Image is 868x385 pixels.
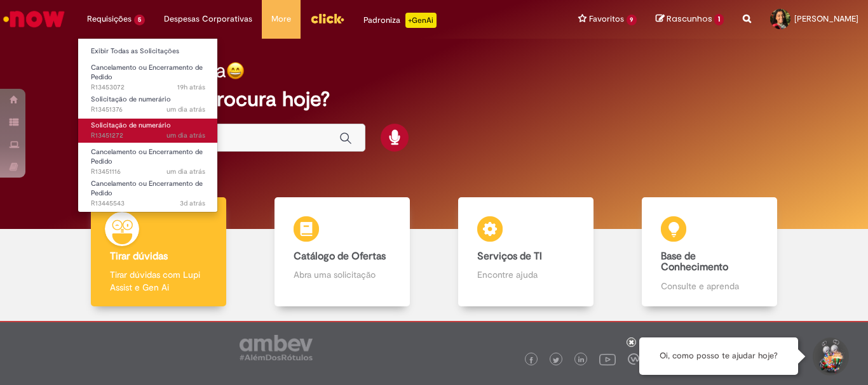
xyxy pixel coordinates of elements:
[794,13,858,24] span: [PERSON_NAME]
[78,38,218,212] ul: Requisições
[1,6,67,32] img: ServiceNow
[553,357,559,363] img: logo_footer_twitter.png
[166,167,205,176] span: um dia atrás
[91,82,205,93] span: R13453072
[477,268,574,281] p: Encontre ajuda
[166,131,205,140] time: 27/08/2025 10:01:10
[91,105,205,115] span: R13451376
[294,250,386,263] b: Catálogo de Ofertas
[78,61,218,88] a: Aberto R13453072 : Cancelamento ou Encerramento de Pedido
[240,335,313,360] img: logo_footer_ambev_rotulo_gray.png
[405,13,437,28] p: +GenAi
[87,13,132,25] span: Requisições
[164,13,252,25] span: Despesas Corporativas
[177,82,205,92] time: 27/08/2025 15:15:47
[78,119,218,142] a: Aberto R13451272 : Solicitação de numerário
[477,250,542,263] b: Serviços de TI
[166,105,205,114] span: um dia atrás
[589,13,624,25] span: Favoritos
[528,357,534,363] img: logo_footer_facebook.png
[166,167,205,176] time: 27/08/2025 09:40:15
[78,93,218,116] a: Aberto R13451376 : Solicitação de numerário
[310,9,344,28] img: click_logo_yellow_360x200.png
[639,337,798,375] div: Oi, como posso te ajudar hoje?
[110,268,207,294] p: Tirar dúvidas com Lupi Assist e Gen Ai
[166,131,205,140] span: um dia atrás
[91,121,171,130] span: Solicitação de numerário
[180,199,205,208] time: 25/08/2025 16:44:58
[78,177,218,204] a: Aberto R13445543 : Cancelamento ou Encerramento de Pedido
[78,145,218,173] a: Aberto R13451116 : Cancelamento ou Encerramento de Pedido
[91,95,171,104] span: Solicitação de numerário
[599,351,616,367] img: logo_footer_youtube.png
[618,197,801,307] a: Base de Conhecimento Consulte e aprenda
[667,13,712,25] span: Rascunhos
[110,250,168,263] b: Tirar dúvidas
[91,131,205,141] span: R13451272
[226,62,245,80] img: happy-face.png
[714,14,724,25] span: 1
[166,105,205,114] time: 27/08/2025 10:14:43
[91,199,205,209] span: R13445543
[91,179,203,199] span: Cancelamento ou Encerramento de Pedido
[628,353,639,365] img: logo_footer_workplace.png
[661,250,728,274] b: Base de Conhecimento
[67,197,250,307] a: Tirar dúvidas Tirar dúvidas com Lupi Assist e Gen Ai
[661,280,757,292] p: Consulte e aprenda
[91,147,203,167] span: Cancelamento ou Encerramento de Pedido
[271,13,291,25] span: More
[656,13,724,25] a: Rascunhos
[250,197,434,307] a: Catálogo de Ofertas Abra uma solicitação
[78,44,218,58] a: Exibir Todas as Solicitações
[578,356,585,364] img: logo_footer_linkedin.png
[180,199,205,208] span: 3d atrás
[627,15,637,25] span: 9
[294,268,390,281] p: Abra uma solicitação
[90,88,778,110] h2: O que você procura hoje?
[91,63,203,82] span: Cancelamento ou Encerramento de Pedido
[811,337,849,375] button: Iniciar Conversa de Suporte
[134,15,145,25] span: 5
[91,167,205,177] span: R13451116
[363,13,437,28] div: Padroniza
[434,197,618,307] a: Serviços de TI Encontre ajuda
[177,82,205,92] span: 19h atrás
